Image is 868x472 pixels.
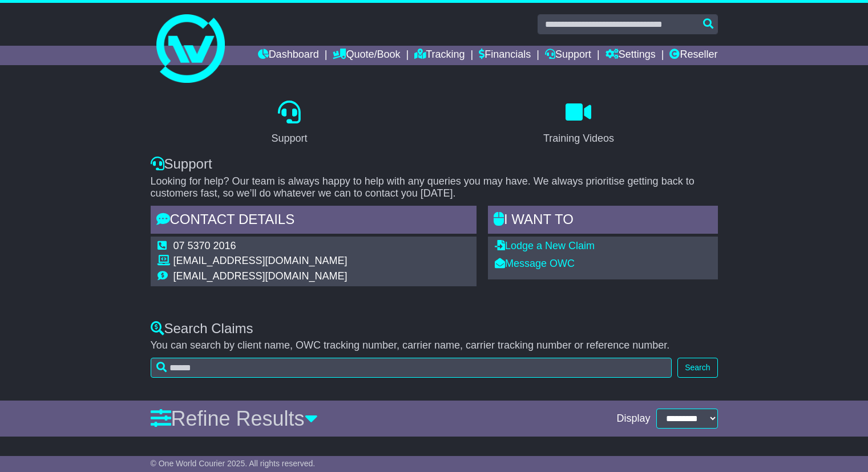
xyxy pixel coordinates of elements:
[543,131,614,146] div: Training Videos
[333,46,400,65] a: Quote/Book
[151,459,316,468] span: © One World Courier 2025. All rights reserved.
[669,46,717,65] a: Reseller
[173,240,348,255] td: 07 5370 2016
[677,358,717,378] button: Search
[151,206,477,237] div: Contact Details
[151,407,318,430] a: Refine Results
[151,175,718,200] p: Looking for help? Our team is always happy to help with any queries you may have. We always prior...
[616,413,650,425] span: Display
[495,240,595,251] a: Lodge a New Claim
[479,46,531,65] a: Financials
[151,156,718,173] div: Support
[605,46,656,65] a: Settings
[151,339,718,352] p: You can search by client name, OWC tracking number, carrier name, carrier tracking number or refe...
[173,255,348,270] td: [EMAIL_ADDRESS][DOMAIN_NAME]
[488,206,718,237] div: I WANT to
[258,46,319,65] a: Dashboard
[536,97,621,150] a: Training Videos
[495,258,575,269] a: Message OWC
[173,270,348,283] td: [EMAIL_ADDRESS][DOMAIN_NAME]
[271,131,307,146] div: Support
[545,46,591,65] a: Support
[264,97,314,150] a: Support
[151,321,718,337] div: Search Claims
[414,46,465,65] a: Tracking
